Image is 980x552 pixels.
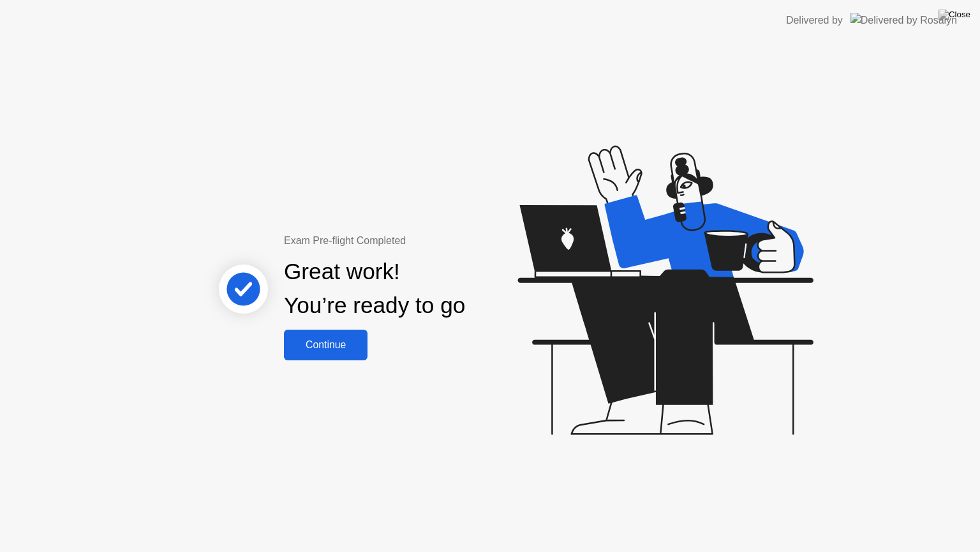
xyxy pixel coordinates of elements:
[939,10,970,20] img: Close
[284,233,547,249] div: Exam Pre-flight Completed
[850,13,957,27] img: Delivered by Rosalyn
[284,255,465,323] div: Great work! You’re ready to go
[288,339,364,351] div: Continue
[284,330,367,360] button: Continue
[786,13,843,28] div: Delivered by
